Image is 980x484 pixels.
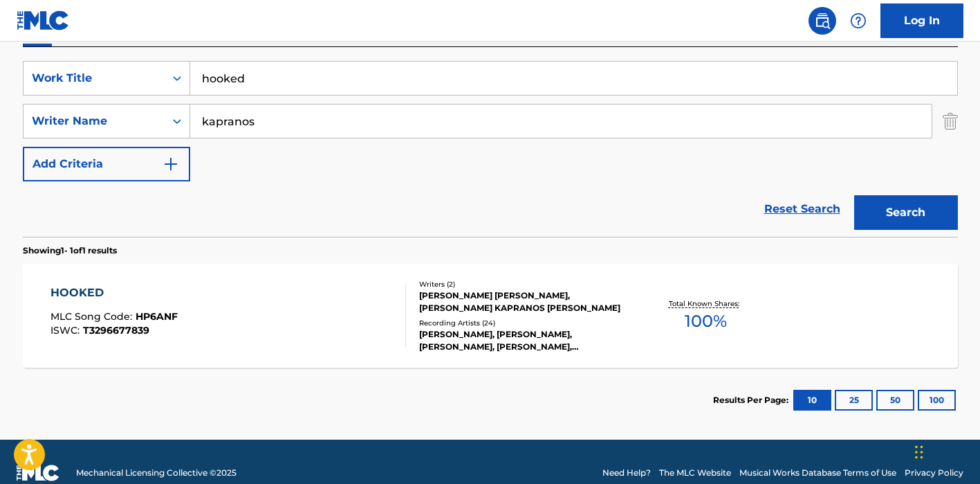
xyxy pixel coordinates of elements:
[739,467,896,479] a: Musical Works Database Terms of Use
[419,289,628,314] div: [PERSON_NAME] [PERSON_NAME], [PERSON_NAME] KAPRANOS [PERSON_NAME]
[23,147,190,181] button: Add Criteria
[911,418,980,484] iframe: Chat Widget
[918,390,956,411] button: 100
[850,12,867,29] img: help
[32,70,156,87] div: Work Title
[17,465,59,481] img: logo
[915,431,923,473] div: Drag
[83,324,149,337] span: T3296677839
[669,298,743,309] p: Total Known Shares:
[419,328,628,353] div: [PERSON_NAME], [PERSON_NAME], [PERSON_NAME], [PERSON_NAME], [PERSON_NAME]
[50,324,83,337] span: ISWC :
[23,61,958,237] form: Search Form
[602,467,651,479] a: Need Help?
[757,194,847,224] a: Reset Search
[136,310,178,323] span: HP6ANF
[793,390,831,411] button: 10
[419,318,628,328] div: Recording Artists ( 24 )
[32,113,156,129] div: Writer Name
[713,394,792,406] p: Results Per Page:
[943,104,958,138] img: Delete Criterion
[23,264,958,368] a: HOOKEDMLC Song Code:HP6ANFISWC:T3296677839Writers (2)[PERSON_NAME] [PERSON_NAME], [PERSON_NAME] K...
[76,467,237,479] span: Mechanical Licensing Collective © 2025
[23,244,117,257] p: Showing 1 - 1 of 1 results
[854,195,958,230] button: Search
[880,3,963,38] a: Log In
[419,279,628,289] div: Writers ( 2 )
[50,285,178,301] div: HOOKED
[876,390,914,411] button: 50
[835,390,873,411] button: 25
[808,7,836,35] a: Public Search
[685,309,727,334] span: 100 %
[659,467,731,479] a: The MLC Website
[50,310,136,323] span: MLC Song Code :
[814,12,831,29] img: search
[905,467,963,479] a: Privacy Policy
[844,7,872,35] div: Help
[163,156,179,172] img: 9d2ae6d4665cec9f34b9.svg
[17,10,70,30] img: MLC Logo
